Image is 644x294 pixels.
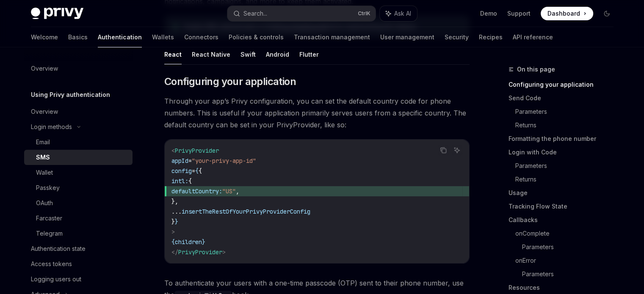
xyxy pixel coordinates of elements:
[229,27,284,47] a: Policies & controls
[171,187,222,195] span: defaultCountry:
[171,147,175,154] span: <
[240,44,256,64] button: Swift
[164,75,296,88] span: Configuring your application
[24,226,133,241] a: Telegram
[36,183,60,193] div: Passkey
[479,27,503,47] a: Recipes
[266,44,289,64] button: Android
[24,135,133,150] a: Email
[31,90,110,100] h5: Using Privy authentication
[24,195,133,211] a: OAuth
[175,238,202,246] span: children
[31,8,83,19] img: dark logo
[243,8,267,19] div: Search...
[68,27,88,47] a: Basics
[182,208,310,215] span: insertTheRestOfYourPrivyProviderConfig
[171,238,175,246] span: {
[171,248,178,256] span: </
[380,6,417,21] button: Ask AI
[451,145,462,156] button: Ask AI
[480,9,497,18] a: Demo
[31,63,58,74] div: Overview
[175,147,219,154] span: PrivyProvider
[36,152,50,162] div: SMS
[513,27,553,47] a: API reference
[171,228,175,236] span: >
[192,167,195,175] span: =
[515,105,620,118] a: Parameters
[222,248,226,256] span: >
[171,167,192,175] span: config
[171,198,178,205] span: },
[236,187,239,195] span: ,
[192,44,230,64] button: React Native
[509,213,620,227] a: Callbacks
[522,267,620,281] a: Parameters
[171,157,188,165] span: appId
[195,167,199,175] span: {
[36,137,50,147] div: Email
[175,218,178,225] span: }
[31,27,58,47] a: Welcome
[515,227,620,240] a: onComplete
[36,228,63,239] div: Telegram
[24,104,133,119] a: Overview
[199,167,202,175] span: {
[24,150,133,165] a: SMS
[24,180,133,195] a: Passkey
[178,248,222,256] span: PrivyProvider
[515,118,620,132] a: Returns
[31,122,72,132] div: Login methods
[509,91,620,105] a: Send Code
[164,44,182,64] button: React
[36,168,53,178] div: Wallet
[24,272,133,287] a: Logging users out
[515,173,620,186] a: Returns
[184,27,218,47] a: Connectors
[547,9,580,18] span: Dashboard
[515,159,620,173] a: Parameters
[171,218,175,225] span: }
[517,64,555,74] span: On this page
[515,254,620,267] a: onError
[394,9,411,18] span: Ask AI
[509,186,620,200] a: Usage
[522,240,620,254] a: Parameters
[24,241,133,256] a: Authentication state
[600,7,614,20] button: Toggle dark mode
[24,61,133,76] a: Overview
[358,10,370,17] span: Ctrl K
[171,177,188,185] span: intl:
[188,177,192,185] span: {
[192,157,256,165] span: "your-privy-app-id"
[36,198,53,208] div: OAuth
[299,44,319,64] button: Flutter
[36,213,62,223] div: Farcaster
[24,256,133,272] a: Access tokens
[31,274,81,284] div: Logging users out
[509,132,620,146] a: Formatting the phone number
[507,9,531,18] a: Support
[509,146,620,159] a: Login with Code
[31,259,72,269] div: Access tokens
[171,208,182,215] span: ...
[98,27,142,47] a: Authentication
[24,211,133,226] a: Farcaster
[380,27,434,47] a: User management
[188,157,192,165] span: =
[438,145,449,156] button: Copy the contents from the code block
[445,27,469,47] a: Security
[164,95,470,131] span: Through your app’s Privy configuration, you can set the default country code for phone numbers. T...
[541,7,593,20] a: Dashboard
[31,244,86,254] div: Authentication state
[509,78,620,91] a: Configuring your application
[152,27,174,47] a: Wallets
[24,165,133,180] a: Wallet
[227,6,376,21] button: Search...CtrlK
[202,238,205,246] span: }
[31,107,58,117] div: Overview
[222,187,236,195] span: "US"
[509,200,620,213] a: Tracking Flow State
[294,27,370,47] a: Transaction management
